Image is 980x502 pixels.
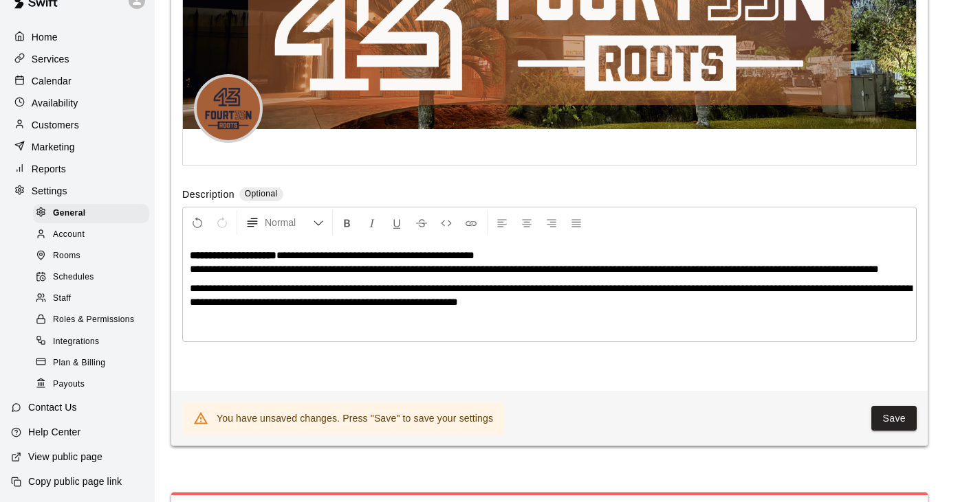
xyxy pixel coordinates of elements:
span: Normal [265,216,313,229]
span: Rooms [53,249,80,263]
div: Account [33,225,149,244]
div: Staff [33,289,149,308]
button: Right Align [540,210,563,235]
a: Services [11,49,144,69]
button: Left Align [490,210,514,235]
button: Insert Code [435,210,458,235]
span: Integrations [53,335,100,349]
div: Integrations [33,332,149,352]
label: Description [182,187,235,203]
span: Account [53,228,85,242]
span: Payouts [53,378,85,391]
a: Settings [11,181,144,201]
span: Optional [245,189,278,198]
a: Integrations [33,331,155,352]
a: Customers [11,115,144,135]
span: Plan & Billing [53,356,105,370]
div: Plan & Billing [33,354,149,373]
span: General [53,207,86,220]
a: Plan & Billing [33,352,155,374]
button: Justify Align [565,210,588,235]
a: Marketing [11,137,144,157]
p: Reports [32,162,66,176]
p: Calendar [32,74,72,88]
button: Insert Link [459,210,483,235]
p: Marketing [32,140,75,154]
button: Redo [210,210,234,235]
p: Availability [32,96,78,110]
div: Rooms [33,247,149,266]
a: Account [33,224,155,245]
p: Copy public page link [28,475,122,488]
a: Availability [11,93,144,113]
a: Calendar [11,71,144,91]
button: Save [871,406,917,431]
p: Settings [32,184,67,198]
button: Formatting Options [240,210,329,235]
span: Staff [53,292,71,306]
button: Format Strikethrough [410,210,433,235]
a: Staff [33,288,155,310]
span: Schedules [53,271,94,284]
button: Format Italics [360,210,384,235]
button: Format Bold [336,210,359,235]
a: Rooms [33,246,155,267]
a: Home [11,27,144,47]
a: Schedules [33,267,155,288]
div: Roles & Permissions [33,310,149,330]
div: General [33,204,149,223]
a: General [33,203,155,224]
button: Format Underline [385,210,409,235]
p: Home [32,30,58,44]
a: Payouts [33,374,155,395]
div: You have unsaved changes. Press "Save" to save your settings [217,406,493,431]
p: View public page [28,450,102,464]
a: Reports [11,159,144,179]
p: Help Center [28,425,80,439]
div: Schedules [33,268,149,287]
a: Roles & Permissions [33,310,155,331]
div: Payouts [33,375,149,394]
button: Undo [186,210,209,235]
p: Contact Us [28,400,77,414]
p: Services [32,52,69,66]
span: Roles & Permissions [53,313,134,327]
button: Center Align [515,210,538,235]
p: Customers [32,118,79,132]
